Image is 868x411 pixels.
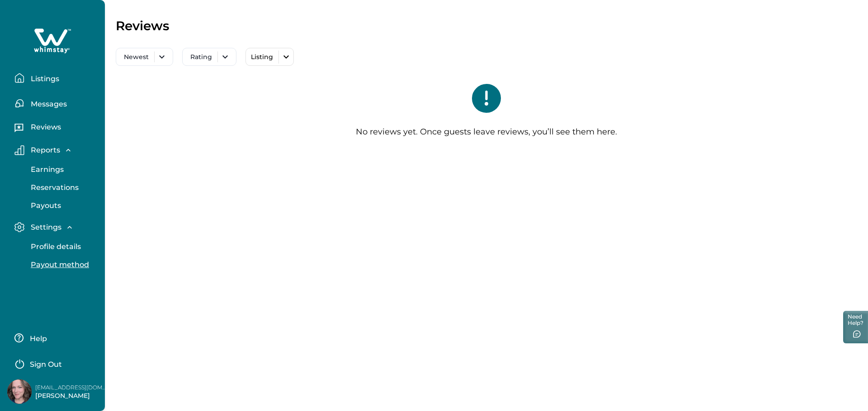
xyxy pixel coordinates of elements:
div: Settings [14,238,98,274]
p: Settings [28,223,61,232]
p: Reports [28,146,60,155]
button: Newest [116,48,173,66]
p: Reservations [28,183,79,192]
button: Help [14,329,94,347]
p: Reviews [28,123,61,132]
p: Earnings [28,165,64,174]
p: Profile details [28,242,81,251]
p: Payouts [28,201,61,210]
div: Reports [14,161,98,215]
button: Payout method [21,256,104,274]
button: Reviews [14,120,98,138]
button: Earnings [21,161,104,179]
p: Listing [249,53,273,61]
p: No reviews yet. Once guests leave reviews, you’ll see them here. [356,127,617,137]
button: Messages [14,94,98,112]
button: Sign Out [14,354,94,372]
p: Payout method [28,260,89,269]
button: Reports [14,145,98,155]
button: Listing [245,48,294,66]
button: Profile details [21,238,104,256]
button: Settings [14,222,98,232]
button: Payouts [21,197,104,215]
p: Reviews [116,18,169,33]
p: Messages [28,100,67,109]
img: Whimstay Host [7,379,32,404]
button: Reservations [21,179,104,197]
p: Help [27,334,47,343]
p: [PERSON_NAME] [35,392,108,401]
p: [EMAIL_ADDRESS][DOMAIN_NAME] [35,383,108,392]
button: Listings [14,69,98,87]
p: Listings [28,74,59,83]
p: Sign Out [30,360,62,369]
button: Rating [182,48,236,66]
